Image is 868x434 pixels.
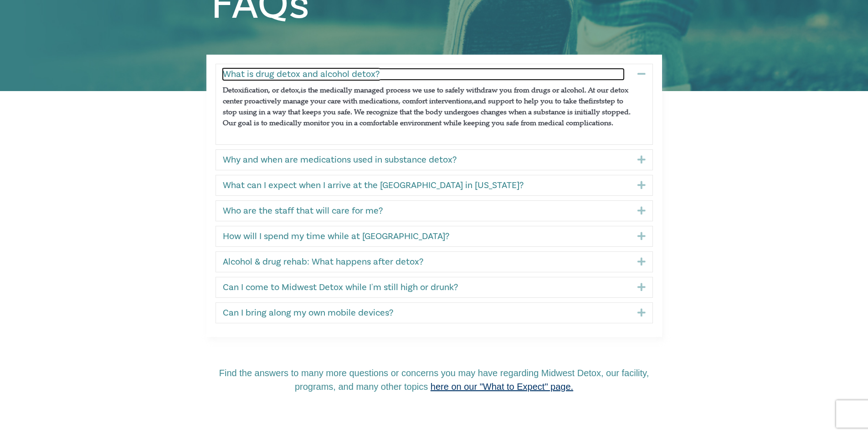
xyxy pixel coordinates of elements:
span: , [472,96,474,106]
span: here on our "What to Expect" page. [431,382,573,392]
a: Can I come to Midwest Detox while I'm still high or drunk? [223,282,624,293]
a: Why and when are medications used in substance detox? [223,154,624,165]
span: first [589,96,601,106]
a: Can I bring along my own mobile devices? [223,307,624,318]
a: What is drug detox and alcohol detox? [223,69,624,80]
a: Alcohol & drug rehab: What happens after detox? [223,256,624,267]
a: here on our "What to Expect" page. [428,382,573,392]
a: Who are the staff that will care for me? [223,205,624,216]
span: is the medically managed process we use to safely withdraw you from drugs or alcohol. At our deto... [223,85,628,106]
span: step to stop using in a way that keeps you safe. We recognize that the body undergoes changes whe... [223,96,631,128]
a: What can I expect when I arrive at the [GEOGRAPHIC_DATA] in [US_STATE]? [223,180,624,191]
span: Find the answers to many more questions or concerns you may have regarding Midwest Detox, our fac... [219,368,649,392]
span: Detox [223,85,242,95]
a: How will I spend my time while at [GEOGRAPHIC_DATA]? [223,231,624,242]
span: ification, or detox, [242,85,301,95]
span: and support to help you to take the [474,96,589,106]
